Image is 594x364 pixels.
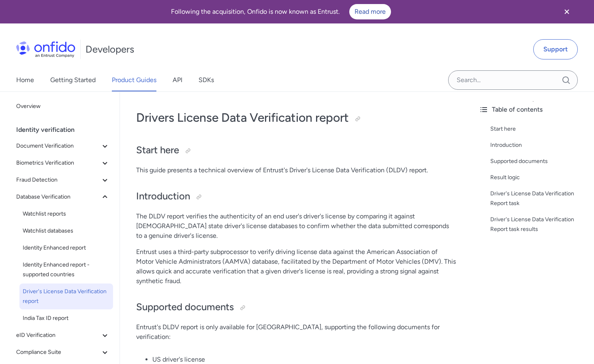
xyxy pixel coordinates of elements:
span: Database Verification [16,192,100,202]
a: API [173,69,182,91]
a: Driver's License Data Verification report [19,284,113,309]
h2: Supported documents [136,301,456,314]
button: Compliance Suite [13,344,113,360]
button: Close banner [552,2,582,22]
h2: Introduction [136,190,456,203]
a: Product Guides [112,69,156,91]
span: eID Verification [16,330,100,340]
a: Read more [349,4,391,19]
a: Watchlist reports [19,206,113,222]
svg: Close banner [562,7,572,17]
a: SDKs [199,69,214,91]
button: Database Verification [13,189,113,205]
div: Identity verification [16,122,116,138]
span: Document Verification [16,141,100,151]
a: Supported documents [490,157,588,166]
span: Biometrics Verification [16,158,100,168]
h1: Developers [85,43,134,56]
span: Overview [16,102,110,111]
span: Fraud Detection [16,175,100,185]
h1: Drivers License Data Verification report [136,110,456,126]
span: Watchlist reports [23,209,110,219]
p: Entrust's DLDV report is only available for [GEOGRAPHIC_DATA], supporting the following documents... [136,322,456,342]
p: The DLDV report verifies the authenticity of an end user's driver's license by comparing it again... [136,212,456,241]
a: Start here [490,124,588,134]
a: Driver's License Data Verification Report task results [490,215,588,234]
div: Table of contents [479,105,588,114]
span: India Tax ID report [23,313,110,323]
button: eID Verification [13,327,113,343]
a: Result logic [490,173,588,182]
a: Introduction [490,140,588,150]
button: Biometrics Verification [13,155,113,171]
button: Document Verification [13,138,113,154]
img: Onfido Logo [16,41,75,57]
a: Overview [13,98,113,114]
a: Driver's License Data Verification Report task [490,189,588,208]
a: Getting Started [50,69,96,91]
h2: Start here [136,144,456,157]
span: Compliance Suite [16,347,100,357]
button: Fraud Detection [13,172,113,188]
span: Driver's License Data Verification report [23,287,110,306]
a: India Tax ID report [19,310,113,326]
span: Identity Enhanced report - supported countries [23,260,110,279]
a: Watchlist databases [19,223,113,239]
p: This guide presents a technical overview of Entrust's Driver's License Data Verification (DLDV) r... [136,165,456,175]
span: Identity Enhanced report [23,243,110,253]
a: Support [533,39,578,59]
p: Entrust uses a third-party subprocessor to verify driving license data against the American Assoc... [136,247,456,286]
div: Following the acquisition, Onfido is now known as Entrust. [10,4,552,19]
a: Home [16,69,34,91]
a: Identity Enhanced report [19,240,113,256]
span: Watchlist databases [23,226,110,236]
a: Identity Enhanced report - supported countries [19,257,113,283]
input: Onfido search input field [448,70,578,90]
